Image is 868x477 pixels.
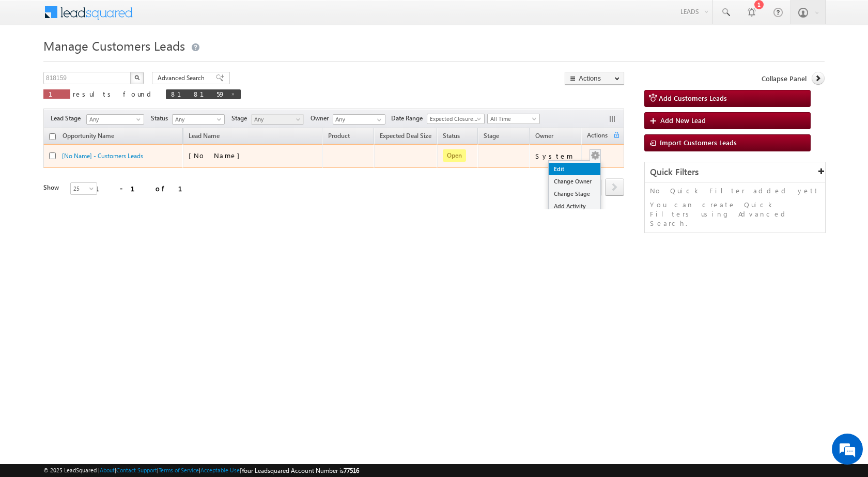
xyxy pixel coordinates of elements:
div: Quick Filters [645,162,825,182]
span: Open [443,149,466,162]
a: All Time [487,114,540,124]
span: [No Name] [189,151,245,160]
span: 25 [71,184,98,193]
span: Expected Deal Size [380,132,431,140]
a: Stage [478,130,504,144]
a: Expected Deal Size [375,130,437,144]
a: 25 [70,182,97,195]
a: Show All Items [371,115,384,125]
p: You can create Quick Filters using Advanced Search. [650,200,820,228]
div: Show [43,183,62,192]
input: Type to Search [333,114,385,125]
span: Any [252,115,301,124]
span: Lead Name [183,130,225,144]
a: About [100,467,115,473]
a: Add Activity [549,200,600,212]
a: Acceptable Use [200,467,240,473]
span: Owner [535,132,553,140]
span: All Time [488,114,537,124]
span: Any [173,115,222,124]
span: Any [87,115,141,124]
span: Add Customers Leads [659,94,727,102]
p: No Quick Filter added yet! [650,186,820,195]
button: Actions [565,72,624,85]
div: System [535,151,577,161]
div: 1 - 1 of 1 [95,182,195,194]
span: Add New Lead [660,116,706,125]
a: Status [438,130,465,144]
input: Check all records [49,133,56,140]
div: Chat with us now [54,54,174,68]
span: results found [73,89,155,98]
div: Minimize live chat window [169,5,194,30]
span: Your Leadsquared Account Number is [241,467,359,474]
img: Search [134,75,139,80]
span: Lead Stage [51,114,85,123]
a: Terms of Service [159,467,199,473]
span: next [605,178,624,196]
span: 818159 [171,89,225,98]
span: Advanced Search [158,73,208,83]
span: Opportunity Name [63,132,114,140]
span: Product [328,132,350,140]
textarea: Type your message and hit 'Enter' [13,96,189,310]
span: Stage [484,132,499,140]
a: Change Owner [549,175,600,188]
a: Expected Closure Date [427,114,485,124]
a: Edit [549,163,600,175]
a: Any [86,114,144,125]
a: Opportunity Name [57,130,119,144]
a: Any [251,114,304,125]
a: next [605,179,624,196]
span: 1 [49,89,65,98]
img: d_60004797649_company_0_60004797649 [18,54,43,68]
span: © 2025 LeadSquared | | | | | [43,466,359,475]
a: Contact Support [116,467,157,473]
span: Status [151,114,172,123]
span: Expected Closure Date [427,114,481,124]
span: Import Customers Leads [660,138,737,147]
span: Actions [582,130,613,143]
span: Owner [311,114,333,123]
span: Manage Customers Leads [43,37,185,54]
a: Change Stage [549,188,600,200]
span: Stage [231,114,251,123]
em: Start Chat [141,318,188,332]
span: Date Range [391,114,427,123]
a: Any [172,114,225,125]
a: [No Name] - Customers Leads [62,152,143,160]
span: 77516 [344,467,359,474]
span: Collapse Panel [762,74,807,83]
